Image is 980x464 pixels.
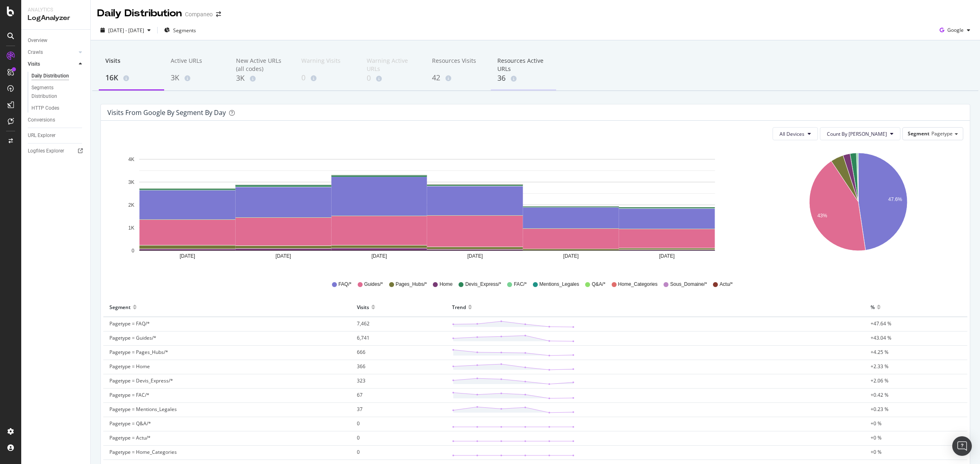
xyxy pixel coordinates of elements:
span: Sous_Domaine/* [670,281,707,288]
a: Conversions [28,116,85,124]
span: Q&A/* [592,281,605,288]
span: 67 [357,391,363,398]
svg: A chart. [107,147,747,269]
div: Daily Distribution [31,72,69,80]
span: Pagetype = FAQ/* [109,320,150,327]
span: 0 [357,434,360,441]
div: Active URLs [171,57,223,72]
span: Segments [173,27,196,34]
div: Crawls [28,48,43,57]
span: Home [439,281,452,288]
span: Home_Categories [618,281,658,288]
div: Analytics [28,7,84,13]
span: 6,741 [357,334,370,341]
text: 47.6% [888,197,902,202]
span: Pagetype = Actu/* [109,434,151,441]
text: [DATE] [276,253,291,259]
div: Resources Visits [432,57,484,72]
span: Actu/* [719,281,733,288]
div: Logfiles Explorer [28,147,64,155]
span: +2.06 % [871,377,889,384]
div: Visits from google by Segment by Day [107,108,226,117]
div: Visits [105,57,158,72]
div: Companeo [185,10,213,18]
button: Count By [PERSON_NAME] [820,127,900,140]
span: +43.04 % [871,334,891,341]
span: +0 % [871,449,882,455]
div: Segment [109,300,131,314]
div: Trend [452,300,466,314]
div: Warning Visits [301,57,354,72]
text: [DATE] [180,253,195,259]
text: 43% [817,213,827,219]
div: % [871,300,875,314]
div: 42 [432,73,484,83]
a: Visits [28,60,76,68]
span: FAC/* [514,281,526,288]
span: +0 % [871,420,882,427]
button: Segments [161,24,199,37]
div: Resources Active URLs [497,57,550,73]
span: 0 [357,449,360,455]
span: Count By Day [827,130,887,137]
span: Mentions_Legales [539,281,579,288]
span: Guides/* [364,281,383,288]
a: Logfiles Explorer [28,147,85,155]
span: 7,462 [357,320,370,327]
span: Segment [908,130,929,137]
span: 323 [357,377,365,384]
span: Pagetype = FAC/* [109,391,149,398]
div: arrow-right-arrow-left [216,11,221,17]
text: 3K [128,179,134,185]
div: New Active URLs (all codes) [236,57,288,73]
span: Pagetype = Q&A/* [109,420,151,427]
span: Pagetype = Home [109,363,150,370]
div: Visits [357,300,369,314]
span: Pagetype = Devis_Express/* [109,377,173,384]
div: 0 [301,73,354,83]
span: Pagetype = Home_Categories [109,449,177,455]
span: Devis_Express/* [465,281,501,288]
a: Crawls [28,48,76,57]
text: [DATE] [563,253,579,259]
a: Overview [28,36,85,45]
div: Conversions [28,116,55,124]
span: Pagetype [931,130,953,137]
span: +47.64 % [871,320,891,327]
div: 3K [171,73,223,83]
span: +0.42 % [871,391,889,398]
span: Pagetype = Mentions_Legales [109,406,177,413]
div: Open Intercom Messenger [952,436,972,456]
text: 0 [131,248,134,254]
span: 37 [357,406,363,413]
span: [DATE] - [DATE] [108,27,144,34]
div: 16K [105,73,158,83]
a: HTTP Codes [31,104,85,113]
span: Pagetype = Guides/* [109,334,156,341]
span: +0 % [871,434,882,441]
span: 666 [357,349,365,356]
div: Overview [28,36,47,45]
span: Pagetype = Pages_Hubs/* [109,349,168,356]
svg: A chart. [755,147,961,269]
a: Daily Distribution [31,72,85,80]
div: 36 [497,73,550,84]
span: +2.33 % [871,363,889,370]
span: Google [947,27,964,33]
text: [DATE] [372,253,387,259]
div: Visits [28,60,40,68]
text: 2K [128,202,134,208]
span: 0 [357,420,360,427]
text: [DATE] [659,253,675,259]
div: 0 [367,73,419,84]
span: Pages_Hubs/* [396,281,427,288]
div: HTTP Codes [31,104,59,113]
div: Daily Distribution [97,7,182,20]
button: Google [936,24,973,37]
text: [DATE] [468,253,483,259]
div: URL Explorer [28,131,56,140]
button: All Devices [773,127,818,140]
span: +0.23 % [871,406,889,413]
